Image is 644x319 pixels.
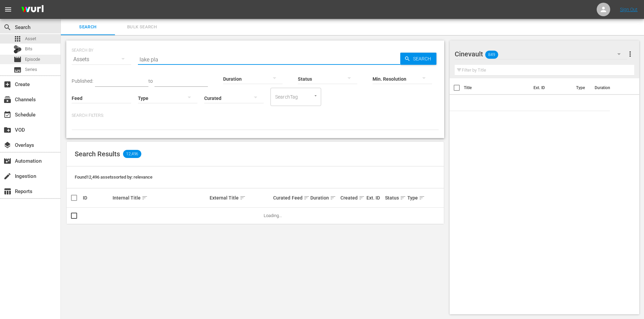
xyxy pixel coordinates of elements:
[142,195,148,201] span: sort
[75,150,120,158] span: Search Results
[359,195,365,201] span: sort
[25,56,40,63] span: Episode
[400,195,406,201] span: sort
[464,78,529,97] th: Title
[292,194,308,202] div: Feed
[148,78,153,84] span: to
[410,53,436,65] span: Search
[626,46,634,62] button: more_vert
[14,45,22,53] div: Bits
[626,50,634,58] span: more_vert
[113,194,208,202] div: Internal Title
[340,194,364,202] div: Created
[572,78,591,97] th: Type
[75,175,152,180] span: Found 12,496 assets sorted by: relevance
[312,92,319,99] button: Open
[366,195,383,201] div: Ext. ID
[3,172,11,180] span: Ingestion
[14,35,22,43] span: Asset
[3,111,11,119] span: Schedule
[419,195,425,201] span: sort
[210,194,271,202] div: External Title
[83,195,111,201] div: ID
[3,157,11,165] span: Automation
[3,96,11,104] span: Channels
[330,195,336,201] span: sort
[400,53,436,65] button: Search
[3,80,11,88] span: Create
[240,195,246,201] span: sort
[620,7,638,12] a: Sign Out
[3,23,11,31] span: Search
[3,126,11,134] span: VOD
[25,46,32,52] span: Bits
[310,194,338,202] div: Duration
[119,23,165,31] span: Bulk Search
[72,113,439,118] p: Search Filters:
[455,45,627,63] div: Cinevault
[529,78,572,97] th: Ext. ID
[273,195,290,201] div: Curated
[72,78,93,84] span: Published:
[25,35,36,42] span: Asset
[4,5,12,14] span: menu
[25,66,37,73] span: Series
[14,55,22,63] span: Episode
[65,23,111,31] span: Search
[123,150,141,158] span: 12,496
[591,78,631,97] th: Duration
[16,2,49,18] img: ans4CAIJ8jUAAAAAAAAAAAAAAAAAAAAAAAAgQb4GAAAAAAAAAAAAAAAAAAAAAAAAJMjXAAAAAAAAAAAAAAAAAAAAAAAAgAT5G...
[3,187,11,195] span: Reports
[264,213,282,218] span: Loading...
[3,141,11,149] span: Overlays
[14,66,22,74] span: subtitles
[72,50,131,69] div: Assets
[304,195,310,201] span: sort
[385,194,405,202] div: Status
[407,194,420,202] div: Type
